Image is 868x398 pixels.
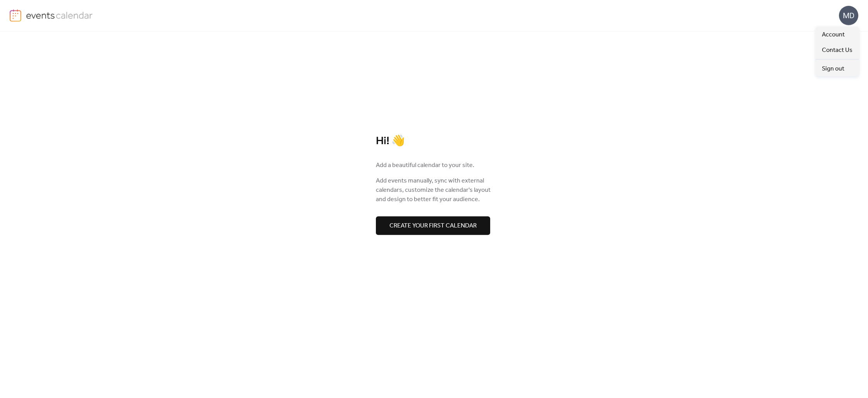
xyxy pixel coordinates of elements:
span: Add events manually, sync with external calendars, customize the calendar's layout and design to ... [376,176,492,204]
img: logo-type [26,9,93,21]
div: MD [839,6,858,25]
button: Create your first calendar [376,216,490,235]
div: Hi! 👋 [376,134,492,148]
a: Contact Us [816,42,859,58]
span: Sign out [822,64,844,74]
span: Create your first calendar [389,221,477,231]
span: Add a beautiful calendar to your site. [376,161,474,170]
span: Account [822,30,845,40]
img: logo [10,9,21,22]
span: Contact Us [822,46,852,55]
a: Account [816,27,859,42]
